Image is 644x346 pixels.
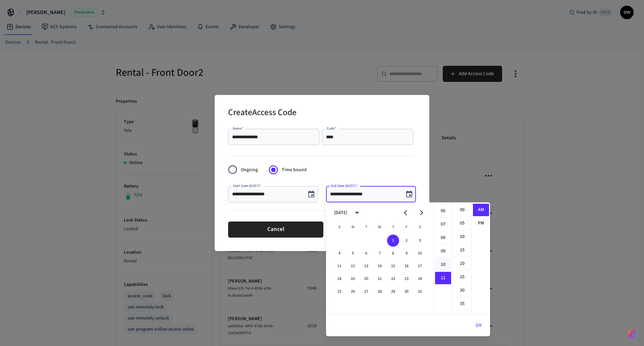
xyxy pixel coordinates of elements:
[387,235,399,247] button: 1
[397,205,413,220] button: Previous month
[349,205,365,220] button: calendar view is open, switch to year view
[414,260,426,272] button: 17
[387,220,399,234] span: Thursday
[241,166,258,174] span: Ongoing
[347,247,359,259] button: 5
[333,247,345,259] button: 4
[374,273,386,285] button: 21
[454,311,470,324] li: 40 minutes
[414,286,426,298] button: 31
[435,245,451,258] li: 9 hours
[435,232,451,244] li: 8 hours
[454,298,470,310] li: 35 minutes
[414,205,429,220] button: Next month
[228,103,297,123] h2: Create Access Code
[347,286,359,298] button: 26
[435,258,451,271] li: 10 hours
[374,260,386,272] button: 14
[454,284,470,297] li: 30 minutes
[454,257,470,270] li: 20 minutes
[360,260,372,272] button: 13
[414,273,426,285] button: 24
[628,329,636,339] img: SeamLogoGradient.69752ec5.svg
[360,247,372,259] button: 6
[435,218,451,231] li: 7 hours
[435,272,451,284] li: 11 hours
[333,273,345,285] button: 18
[454,271,470,284] li: 25 minutes
[233,183,261,188] label: Start Date (NZDT)
[282,166,307,174] span: Time bound
[400,260,413,272] button: 16
[454,217,470,230] li: 5 minutes
[414,247,426,259] button: 10
[400,235,413,247] button: 2
[387,247,399,259] button: 8
[333,260,345,272] button: 11
[233,126,244,131] label: Name
[454,244,470,257] li: 15 minutes
[452,202,471,314] ul: Select minutes
[347,273,359,285] button: 19
[360,273,372,285] button: 20
[471,202,490,314] ul: Select meridiem
[402,188,416,201] button: Choose date, selected date is Jan 1, 2026
[347,260,359,272] button: 12
[454,204,470,216] li: 0 minutes
[374,220,386,234] span: Wednesday
[454,231,470,243] li: 10 minutes
[374,286,386,298] button: 28
[333,220,345,234] span: Sunday
[305,188,318,201] button: Choose date, selected date is Dec 30, 2025
[435,205,451,217] li: 6 hours
[400,220,413,234] span: Friday
[387,286,399,298] button: 29
[374,247,386,259] button: 7
[400,286,413,298] button: 30
[414,235,426,247] button: 3
[327,126,336,131] label: Code
[414,220,426,234] span: Saturday
[331,183,358,188] label: End Date (NZDT)
[334,209,347,216] div: [DATE]
[400,273,413,285] button: 23
[473,217,489,230] li: PM
[360,286,372,298] button: 27
[387,260,399,272] button: 15
[434,202,452,314] ul: Select hours
[360,220,372,234] span: Tuesday
[228,221,323,238] button: Cancel
[387,273,399,285] button: 22
[473,204,489,216] li: AM
[400,247,413,259] button: 9
[333,286,345,298] button: 25
[347,220,359,234] span: Monday
[468,317,490,334] button: OK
